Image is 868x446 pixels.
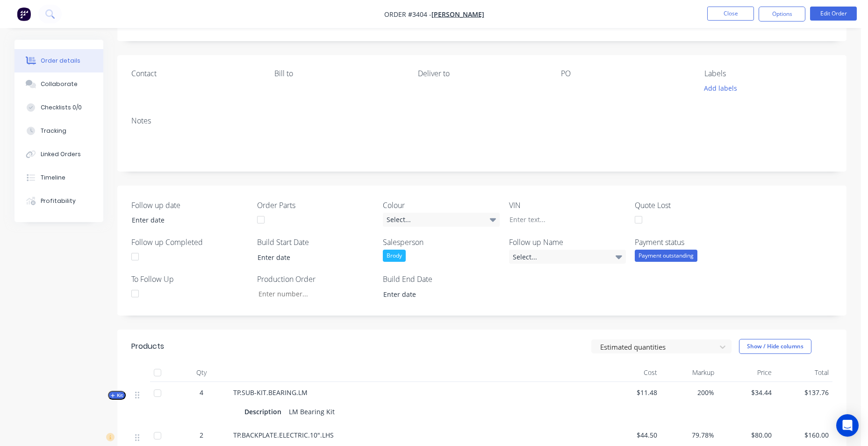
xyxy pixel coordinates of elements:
[257,200,374,211] label: Order Parts
[722,430,772,440] span: $80.00
[665,388,715,397] span: 200%
[635,200,752,211] label: Quote Lost
[131,341,164,352] div: Products
[131,273,248,285] label: To Follow Up
[377,287,493,301] input: Enter date
[200,430,203,440] span: 2
[200,388,203,397] span: 4
[131,69,259,78] div: Contact
[14,119,103,143] button: Tracking
[251,287,374,301] input: Enter number...
[14,166,103,189] button: Timeline
[431,10,484,19] a: [PERSON_NAME]
[775,363,833,382] div: Total
[661,363,718,382] div: Markup
[14,72,103,96] button: Collaborate
[418,69,546,78] div: Deliver to
[173,363,230,382] div: Qty
[607,388,657,397] span: $11.48
[779,388,829,397] span: $137.76
[131,200,248,211] label: Follow up date
[41,80,78,88] div: Collaborate
[251,250,367,264] input: Enter date
[707,7,754,21] button: Close
[739,339,811,354] button: Show / Hide columns
[718,363,775,382] div: Price
[383,250,406,262] div: Brody
[603,363,661,382] div: Cost
[383,213,500,227] div: Select...
[17,7,31,21] img: Factory
[41,103,82,112] div: Checklists 0/0
[285,405,338,418] div: LM Bearing Kit
[509,250,626,264] div: Select...
[14,49,103,72] button: Order details
[383,273,500,285] label: Build End Date
[41,57,80,65] div: Order details
[810,7,857,21] button: Edit Order
[699,82,742,94] button: Add labels
[41,127,66,135] div: Tracking
[41,150,81,158] div: Linked Orders
[384,10,431,19] span: Order #3404 -
[244,405,285,418] div: Description
[131,116,832,125] div: Notes
[131,237,248,248] label: Follow up Completed
[509,200,626,211] label: VIN
[41,197,76,205] div: Profitability
[125,213,242,227] input: Enter date
[111,392,123,399] span: Kit
[635,250,697,262] div: Payment outstanding
[561,69,689,78] div: PO
[14,189,103,213] button: Profitability
[233,388,308,397] span: TP.SUB-KIT.BEARING.LM
[635,237,752,248] label: Payment status
[14,96,103,119] button: Checklists 0/0
[41,173,65,182] div: Timeline
[779,430,829,440] span: $160.00
[759,7,805,22] button: Options
[383,200,500,211] label: Colour
[836,414,859,437] div: Open Intercom Messenger
[383,237,500,248] label: Salesperson
[665,430,715,440] span: 79.78%
[722,388,772,397] span: $34.44
[607,430,657,440] span: $44.50
[14,143,103,166] button: Linked Orders
[274,69,402,78] div: Bill to
[257,273,374,285] label: Production Order
[108,391,126,400] button: Kit
[257,237,374,248] label: Build Start Date
[509,237,626,248] label: Follow up Name
[233,431,334,439] span: TP.BACKPLATE.ELECTRIC.10".LHS
[704,69,832,78] div: Labels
